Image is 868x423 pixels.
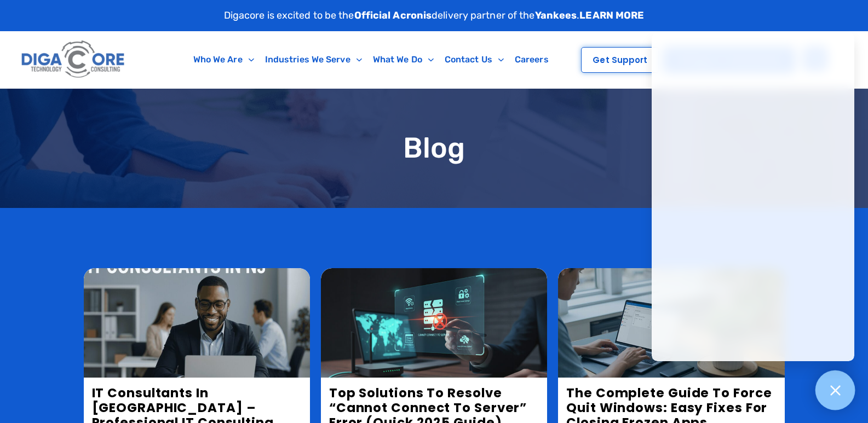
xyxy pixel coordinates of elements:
a: Get Support [581,47,659,73]
span: Get Support [593,56,647,64]
iframe: Chatgenie Messenger [652,33,854,361]
img: Digacore logo 1 [19,37,128,83]
img: Force Quit Apps on Windows [558,268,784,378]
nav: Menu [174,47,568,72]
a: Who We Are [188,47,260,72]
a: What We Do [367,47,439,72]
a: Contact Us [439,47,509,72]
a: Careers [509,47,554,72]
img: IT Consultants in NJ [84,268,310,378]
h1: Blog [84,132,785,164]
p: Digacore is excited to be the delivery partner of the . [224,8,645,23]
a: Industries We Serve [260,47,367,72]
a: LEARN MORE [579,9,644,21]
strong: Yankees [535,9,577,21]
img: Cannot Connect to Server Error [321,268,547,378]
strong: Official Acronis [354,9,432,21]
